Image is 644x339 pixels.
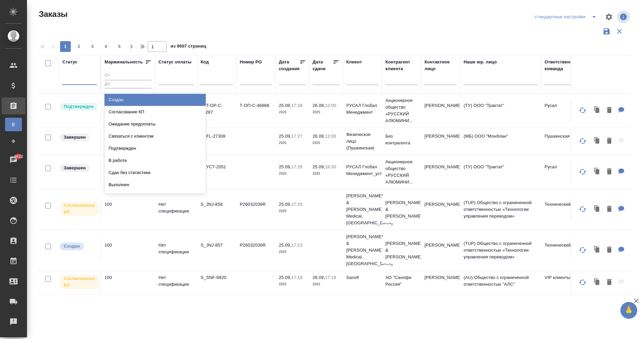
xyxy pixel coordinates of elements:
td: (МБ) ООО "Монблан" [460,130,541,153]
input: От [105,72,152,80]
span: 5 [114,43,125,50]
button: Клонировать [591,202,604,216]
p: Без контрагента [385,133,418,146]
p: 25.09, [279,164,291,169]
td: Технический [541,198,580,221]
span: Заказы [37,9,67,20]
p: 17:27 [291,134,302,139]
button: Удалить [604,202,615,216]
button: Клонировать [591,104,604,117]
td: Т-ОП-С-46888 [236,99,275,122]
div: Клиент [346,59,362,65]
button: 3 [87,41,98,52]
td: Русал [541,160,580,184]
td: 100 [101,99,155,122]
span: Ф [8,138,19,145]
td: VIP клиенты [541,271,580,294]
p: Sanofi [346,274,379,281]
div: Ожидание предоплаты [105,118,206,130]
p: 26.09, [313,134,325,139]
div: В работе [105,154,206,167]
span: 2 [74,43,84,50]
td: Нет спецификации [155,271,197,294]
button: Обновить [575,133,591,149]
td: [PERSON_NAME] [421,99,460,122]
p: 2025 [279,140,306,146]
p: S_JNJ-858 [201,201,233,208]
p: S_YCT-2051 [201,164,233,170]
td: (AU) Общество с ограниченной ответственностью "АЛС" [460,271,541,294]
p: 17:18 [291,275,302,280]
div: Выставляет КМ при направлении счета или после выполнения всех работ/сдачи заказа клиенту. Окончат... [59,133,97,142]
p: 25.09, [313,164,325,169]
td: 50 [101,130,155,153]
div: Контактное лицо [425,59,457,72]
div: Связаться с клиентом [105,130,206,142]
button: Удалить [604,276,615,289]
div: Контрагент клиента [385,59,418,72]
div: Сдан без статистики [105,167,206,179]
div: Выставляется автоматически при создании заказа [59,242,97,251]
td: [PERSON_NAME] [421,160,460,184]
button: Обновить [575,242,591,258]
div: Маржинальность [105,59,143,65]
p: [PERSON_NAME] & [PERSON_NAME] Medical, [GEOGRAPHIC_DATA] [346,193,379,226]
td: (TUP) Общество с ограниченной ответственностью «Технологии управления переводом» [460,196,541,223]
a: 4622 [2,151,25,168]
p: 25.09, [279,275,291,280]
button: Клонировать [591,243,604,257]
td: 100 [101,271,155,294]
td: Нет спецификации [155,238,197,262]
p: 2025 [279,281,306,288]
td: Русал [541,99,580,122]
button: Обновить [575,274,591,290]
p: Создан [64,243,80,250]
p: 17:23 [291,243,302,248]
p: 17:18 [325,275,336,280]
span: из 9607 страниц [171,42,206,52]
button: Клонировать [591,165,604,179]
p: S_JNJ-857 [201,242,233,249]
input: До [105,80,152,88]
p: 17:25 [291,202,302,207]
p: Согласование КП [64,275,95,289]
a: Ф [5,135,22,148]
td: (ТУ) ООО "Трактат" [460,160,541,184]
td: Пушкинская [541,130,580,153]
p: 2025 [279,208,306,215]
p: 12:00 [325,103,336,108]
td: 100 [101,198,155,221]
p: РУСАЛ Глобал Менеджмент_уст [346,164,379,177]
div: Статус [62,59,78,65]
p: Физическое лицо (Пушкинская) [346,131,379,151]
td: [PERSON_NAME] [421,238,460,262]
p: Подтвержден [64,103,93,110]
p: [PERSON_NAME] & [PERSON_NAME] [385,240,418,260]
p: [PERSON_NAME] & [PERSON_NAME] Medical, [GEOGRAPHIC_DATA] [346,233,379,267]
span: 🙏 [623,303,635,317]
div: Дата сдачи [313,59,333,72]
div: Подтвержден [105,142,206,154]
span: 4622 [10,153,27,160]
span: Настроить таблицу [601,9,617,25]
p: 2025 [279,109,306,116]
div: split button [533,11,601,22]
button: Удалить [604,165,615,179]
p: 12:00 [325,134,336,139]
div: Номер PO [240,59,262,65]
a: В [5,118,22,131]
p: [PERSON_NAME] & [PERSON_NAME] [385,199,418,220]
p: 2025 [313,109,340,116]
p: S_T-OP-C-25287 [201,102,233,116]
td: [PERSON_NAME] [421,130,460,153]
p: 26.09, [313,103,325,108]
td: P26032036R [236,198,275,221]
button: Обновить [575,201,591,217]
p: 2025 [313,170,340,177]
p: РУСАЛ Глобал Менеджмент [346,102,379,116]
p: 2025 [313,281,340,288]
div: Статус оплаты [158,59,192,65]
p: Завершен [64,165,86,171]
span: 3 [87,43,98,50]
td: [PERSON_NAME] [421,198,460,221]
